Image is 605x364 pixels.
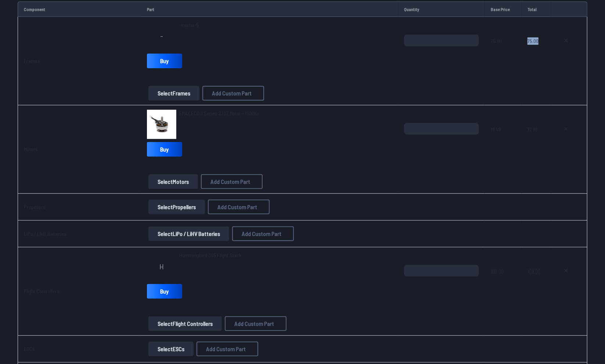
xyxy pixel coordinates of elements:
span: Add Custom Part [217,204,257,210]
a: ESCs [24,346,35,352]
a: Propellers [24,204,46,210]
a: Buy [147,54,182,68]
td: Component [18,1,141,17]
a: Flight Controllers [24,288,60,294]
a: Motors [24,146,38,152]
button: Add Custom Part [197,342,258,356]
a: Buy [147,142,182,157]
a: LiPo / LiHV Batteries [24,230,66,237]
span: Add Custom Part [242,231,281,237]
a: SelectESCs [147,342,195,356]
span: Add Custom Part [212,90,252,96]
a: EMAX ECO II Series 2207 Motor - 1900Kv [179,110,259,117]
a: SelectPropellers [147,200,206,214]
button: Add Custom Part [208,200,270,214]
span: Add Custom Part [206,346,246,352]
td: Part [141,1,398,17]
button: SelectESCs [148,342,194,356]
a: Buy [147,284,182,299]
span: 19.49 [491,123,516,158]
span: EMAX ECO II Series 2207 Motor - 1900Kv [179,110,259,116]
span: 77.96 [527,123,545,158]
button: SelectFrames [148,86,199,101]
a: SelectFrames [147,86,201,101]
button: Add Custom Part [202,86,264,101]
a: SelectFlight Controllers [147,316,223,331]
button: SelectFlight Controllers [148,316,222,331]
td: Base Price [485,1,522,17]
button: SelectMotors [148,174,198,189]
span: H [159,263,164,270]
span: Hummingbird 305 Flight Stack [179,252,241,259]
span: Add Custom Part [234,321,274,327]
button: SelectPropellers [148,200,205,214]
button: Add Custom Part [232,226,294,241]
button: Add Custom Part [201,174,263,189]
td: Total [522,1,551,17]
span: 109.00 [527,265,545,300]
span: 109.00 [491,265,516,300]
a: Frames [24,58,40,64]
a: SelectLiPo / LiHV Batteries [147,226,231,241]
button: SelectLiPo / LiHV Batteries [148,226,229,241]
span: 75.00 [491,34,516,70]
span: Add Custom Part [210,179,250,185]
span: -inertia-5 [179,21,199,29]
span: - [160,32,163,40]
span: 75.00 [527,34,545,70]
button: Add Custom Part [225,316,287,331]
img: image [147,110,176,139]
a: SelectMotors [147,174,199,189]
td: Quantity [398,1,485,17]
